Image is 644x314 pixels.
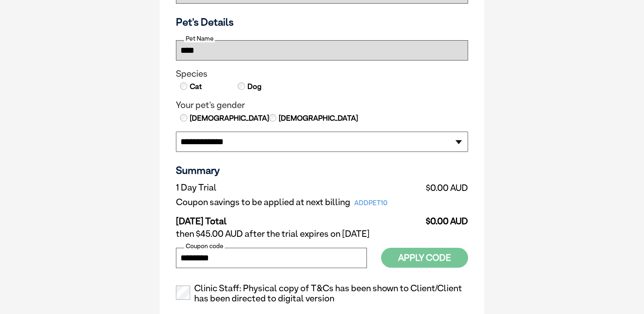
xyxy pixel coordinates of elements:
[350,197,392,209] span: ADDPET10
[176,195,418,210] td: Coupon savings to be applied at next billing
[418,210,468,227] td: $0.00 AUD
[176,283,468,304] label: Clinic Staff: Physical copy of T&Cs has been shown to Client/Client has been directed to digital ...
[176,100,468,110] legend: Your pet's gender
[176,180,418,195] td: 1 Day Trial
[184,243,225,250] label: Coupon code
[176,164,468,176] h3: Summary
[418,180,468,195] td: $0.00 AUD
[176,210,418,227] td: [DATE] Total
[176,69,468,79] legend: Species
[176,286,190,300] input: Clinic Staff: Physical copy of T&Cs has been shown to Client/Client has been directed to digital ...
[176,227,468,241] td: then $45.00 AUD after the trial expires on [DATE]
[381,248,468,268] button: Apply Code
[173,16,471,28] h3: Pet's Details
